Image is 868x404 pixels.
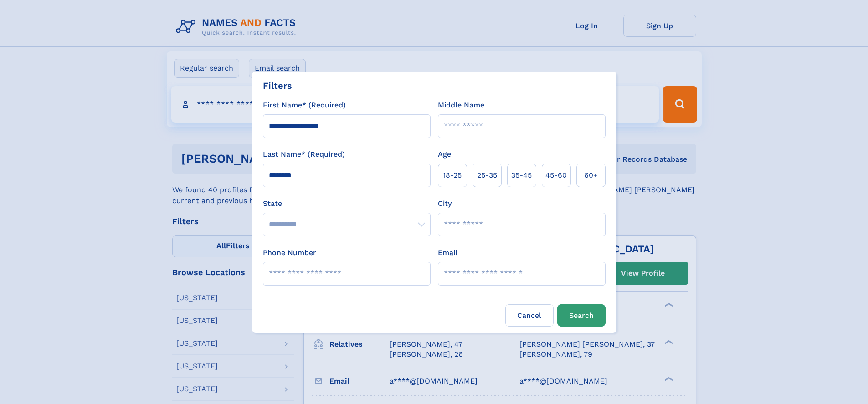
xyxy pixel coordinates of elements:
[438,198,452,209] label: City
[438,149,451,160] label: Age
[438,100,484,111] label: Middle Name
[505,304,554,327] label: Cancel
[477,170,497,181] span: 25‑35
[545,170,567,181] span: 45‑60
[443,170,462,181] span: 18‑25
[263,79,292,92] div: Filters
[263,247,316,258] label: Phone Number
[263,198,431,209] label: State
[511,170,532,181] span: 35‑45
[557,304,606,327] button: Search
[438,247,457,258] label: Email
[263,149,345,160] label: Last Name* (Required)
[584,170,598,181] span: 60+
[263,100,346,111] label: First Name* (Required)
